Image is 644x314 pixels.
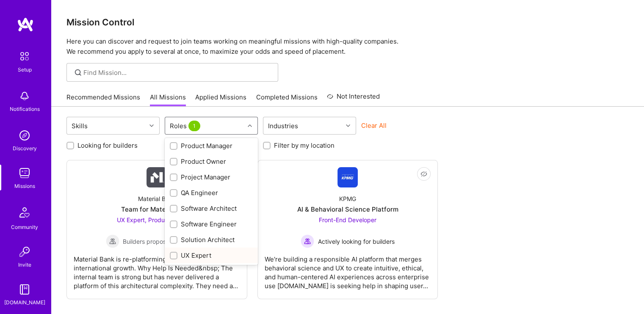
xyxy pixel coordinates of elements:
h3: Mission Control [66,17,629,28]
div: UX Expert [170,251,253,260]
a: Company LogoKPMGAI & Behavioral Science PlatformFront-End Developer Actively looking for builders... [265,167,431,292]
div: Notifications [10,105,40,113]
div: Invite [18,260,31,269]
img: Invite [16,243,33,260]
div: Discovery [13,144,37,153]
i: icon Chevron [346,124,350,128]
div: Product Owner [170,157,253,166]
div: Community [11,223,38,231]
img: logo [17,17,34,32]
i: icon Chevron [149,124,154,128]
div: Material Bank [138,194,176,203]
img: bell [16,88,33,105]
div: Missions [14,182,35,190]
a: Completed Missions [256,93,318,107]
i: icon Chevron [248,124,252,128]
img: Company Logo [337,167,358,187]
div: Software Engineer [170,220,253,229]
div: Industries [266,120,300,132]
span: UX Expert, Product Designer [117,216,196,223]
div: KPMG [339,194,356,203]
span: Builders proposed to company [123,237,208,246]
i: icon EyeClosed [420,171,427,177]
div: Roles [168,120,204,132]
img: Community [14,202,35,223]
div: Project Manager [170,173,253,182]
div: Product Manager [170,141,253,150]
div: Solution Architect [170,235,253,244]
div: Skills [69,120,90,132]
img: setup [16,47,33,65]
div: [DOMAIN_NAME] [4,298,45,307]
a: Applied Missions [195,93,246,107]
img: Builders proposed to company [106,234,119,248]
div: Material Bank is re-platforming its core site to unlock international growth. Why Help Is Needed&... [74,248,240,290]
label: Filter by my location [274,141,334,150]
label: Looking for builders [77,141,138,150]
a: Not Interested [327,91,380,107]
img: Company Logo [146,167,167,187]
div: Team for Material Bank [121,205,193,214]
div: QA Engineer [170,188,253,197]
button: Clear All [361,121,387,130]
input: Find Mission... [83,68,272,77]
img: discovery [16,127,33,144]
a: Recommended Missions [66,93,140,107]
p: Here you can discover and request to join teams working on meaningful missions with high-quality ... [66,36,629,57]
img: guide book [16,281,33,298]
div: We're building a responsible AI platform that merges behavioral science and UX to create intuitiv... [265,248,431,290]
span: Actively looking for builders [318,237,394,246]
span: 1 [188,121,200,131]
div: AI & Behavioral Science Platform [297,205,398,214]
a: Company LogoMaterial BankTeam for Material BankUX Expert, Product Designer Builders proposed to c... [74,167,240,292]
div: Setup [18,65,32,74]
i: icon SearchGrey [73,68,83,77]
a: All Missions [150,93,186,107]
img: teamwork [16,165,33,182]
span: Front-End Developer [319,216,376,223]
img: Actively looking for builders [301,234,314,248]
div: Software Architect [170,204,253,213]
